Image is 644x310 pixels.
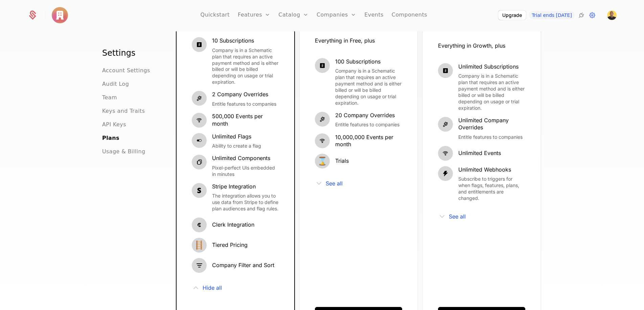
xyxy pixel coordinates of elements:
[335,134,402,148] span: 10,000,000 Events per month
[192,91,207,106] i: hammer
[438,117,453,132] i: hammer
[458,134,525,140] span: Entitle features to companies
[192,284,200,292] i: chevron-up
[212,143,261,149] span: Ability to create a flag
[212,221,254,229] span: Clerk Integration
[315,58,330,73] i: cashapp
[212,262,274,269] span: Company Filter and Sort
[192,113,207,128] i: signal
[102,107,145,115] a: Keys and Traits
[607,10,617,20] button: Open user button
[458,63,525,71] span: Unlimited Subscriptions
[212,165,279,178] span: Pixel-perfect UIs embedded in minutes
[438,42,505,49] span: Everything in Growth, plus
[192,217,207,232] i: clerk
[458,117,525,131] span: Unlimited Company Overrides
[102,48,159,58] h1: Settings
[577,11,585,19] a: Integrations
[315,154,330,169] span: ⌛
[192,133,207,148] i: boolean-on
[212,91,276,98] span: 2 Company Overrides
[458,166,525,174] span: Unlimited Webhooks
[315,133,330,148] i: signal
[203,285,222,290] span: Hide all
[212,155,279,162] span: Unlimited Components
[315,179,323,187] i: chevron-down
[335,58,402,66] span: 100 Subscriptions
[192,37,207,52] i: cashapp
[212,183,279,190] span: Stripe Integration
[335,157,349,165] span: Trials
[102,80,129,88] a: Audit Log
[102,121,126,129] a: API Keys
[607,10,617,20] img: Jason Suárez
[192,155,207,170] i: chips
[212,37,279,45] span: 10 Subscriptions
[449,214,466,219] span: See all
[458,150,501,157] span: Unlimited Events
[102,94,117,102] a: Team
[212,113,279,127] span: 500,000 Events per month
[326,181,343,186] span: See all
[588,11,596,19] a: Settings
[438,166,453,181] i: thunder
[192,238,207,253] span: 🪜
[315,37,375,44] span: Everything in Free, plus
[212,101,276,107] span: Entitle features to companies
[212,133,261,140] span: Unlimited Flags
[498,10,526,20] button: Upgrade
[102,134,119,142] a: Plans
[529,11,575,19] a: Trial ends [DATE]
[335,122,399,128] span: Entitle features to companies
[192,258,207,273] i: filter
[102,67,150,75] a: Account Settings
[458,73,525,111] span: Company is in a Schematic plan that requires an active payment method and is either billed or wil...
[192,183,207,198] i: stripe
[52,7,68,23] img: Editia
[438,63,453,78] i: cashapp
[212,241,248,249] span: Tiered Pricing
[102,148,145,156] a: Usage & Billing
[315,112,330,127] i: hammer
[212,193,279,212] span: The integration allows you to use data from Stripe to define plan audiences and flag rules.
[458,176,525,202] span: Subscribe to triggers for when flags, features, plans, and entitlements are changed.
[335,68,402,106] span: Company is in a Schematic plan that requires an active payment method and is either billed or wil...
[212,47,279,85] span: Company is in a Schematic plan that requires an active payment method and is either billed or wil...
[438,146,453,161] i: signal
[438,212,446,221] i: chevron-down
[102,48,159,156] nav: Main
[335,112,399,119] span: 20 Company Overrides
